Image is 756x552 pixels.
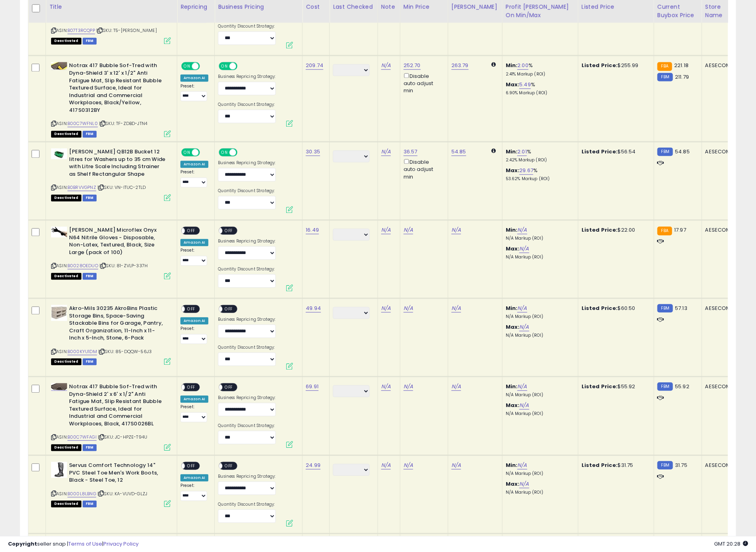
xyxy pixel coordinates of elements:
[451,304,461,312] a: N/A
[506,461,518,469] b: Min:
[67,434,97,441] a: B00C7WFAGI
[67,348,97,355] a: B000KYU1DM
[517,461,527,469] a: N/A
[506,304,518,312] b: Min:
[306,62,323,69] a: 209.74
[506,157,572,163] p: 2.42% Markup (ROI)
[506,480,520,488] b: Max:
[83,131,97,137] span: FBM
[404,461,413,469] a: N/A
[674,226,686,234] span: 17.97
[333,2,374,11] div: Last Checked
[506,490,572,495] p: N/A Markup (ROI)
[506,62,518,69] b: Min:
[582,62,648,69] div: $255.99
[675,73,689,81] span: 211.79
[83,444,97,451] span: FBM
[714,540,748,548] span: 2025-08-15 20:28 GMT
[705,305,731,312] div: AESECOM
[51,358,81,365] span: All listings that are unavailable for purchase on Amazon for any reason other than out-of-stock
[506,167,520,174] b: Max:
[517,62,528,69] a: 2.00
[705,226,731,234] div: AESECOM
[199,63,212,69] span: OFF
[98,434,147,440] span: | SKU: JC-HPZE-T94U
[705,462,731,469] div: AESECOM
[218,502,276,507] label: Quantity Discount Strategy:
[506,411,572,417] p: N/A Markup (ROI)
[218,24,276,29] label: Quantity Discount Strategy:
[51,383,171,450] div: ASIN:
[180,83,208,101] div: Preset:
[69,148,166,180] b: [PERSON_NAME] QB12B Bucket 12 litres for Washers up to 35 cm Wide with Litre Scale Including Stra...
[180,2,211,11] div: Repricing
[69,226,166,258] b: [PERSON_NAME] Microflex Onyx N64 Nitrile Gloves - Disposable, Non-Latex, Textured, Black, Size La...
[97,184,146,191] span: | SKU: VN-ITUC-2TLD
[99,262,148,269] span: | SKU: 81-ZVLP-337H
[381,62,391,69] a: N/A
[185,227,198,234] span: OFF
[506,167,572,182] div: %
[99,120,147,127] span: | SKU: TF-ZDBD-JTN4
[404,2,445,11] div: Min Price
[582,2,651,11] div: Listed Price
[220,63,230,69] span: ON
[8,540,139,548] div: seller snap | |
[519,401,529,409] a: N/A
[182,149,192,156] span: ON
[404,148,418,156] a: 36.57
[306,461,321,469] a: 24.99
[67,184,96,191] a: B0BRVVGPNZ
[675,304,687,312] span: 57.13
[236,149,249,156] span: OFF
[236,63,249,69] span: OFF
[381,304,391,312] a: N/A
[404,304,413,312] a: N/A
[180,474,208,481] div: Amazon AI
[218,74,276,79] label: Business Repricing Strategy:
[306,304,321,312] a: 49.94
[67,120,98,127] a: B00C7WFNL0
[517,148,527,156] a: 2.01
[218,188,276,194] label: Quantity Discount Strategy:
[223,306,236,312] span: OFF
[674,62,689,69] span: 221.18
[51,462,171,506] div: ASIN:
[519,167,533,175] a: 29.67
[705,2,734,19] div: Store Name
[451,226,461,234] a: N/A
[67,27,95,34] a: B07T3RCQPP
[180,248,208,266] div: Preset:
[49,2,174,11] div: Title
[218,102,276,107] label: Quantity Discount Strategy:
[517,304,527,312] a: N/A
[705,148,731,155] div: AESECOM
[180,404,208,422] div: Preset:
[404,62,421,69] a: 252.70
[182,63,192,69] span: ON
[582,304,618,312] b: Listed Price:
[451,148,466,156] a: 54.85
[657,62,672,71] small: FBA
[223,227,236,234] span: OFF
[51,273,81,280] span: All listings that are unavailable for purchase on Amazon for any reason other than out-of-stock
[582,461,618,469] b: Listed Price:
[506,71,572,77] p: 2.41% Markup (ROI)
[223,384,236,391] span: OFF
[83,273,97,280] span: FBM
[220,149,230,156] span: ON
[519,245,529,253] a: N/A
[51,305,171,364] div: ASIN:
[381,226,391,234] a: N/A
[51,195,81,201] span: All listings that are unavailable for purchase on Amazon for any reason other than out-of-stock
[218,474,276,479] label: Business Repricing Strategy:
[705,383,731,390] div: AESECOM
[180,239,208,246] div: Amazon AI
[451,461,461,469] a: N/A
[83,195,97,201] span: FBM
[51,38,81,44] span: All listings that are unavailable for purchase on Amazon for any reason other than out-of-stock
[506,81,520,88] b: Max:
[69,305,166,344] b: Akro-Mils 30235 AkroBins Plastic Storage Bins, Space-Saving Stackable Bins for Garage, Pantry, Cr...
[404,226,413,234] a: N/A
[657,147,673,156] small: FBM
